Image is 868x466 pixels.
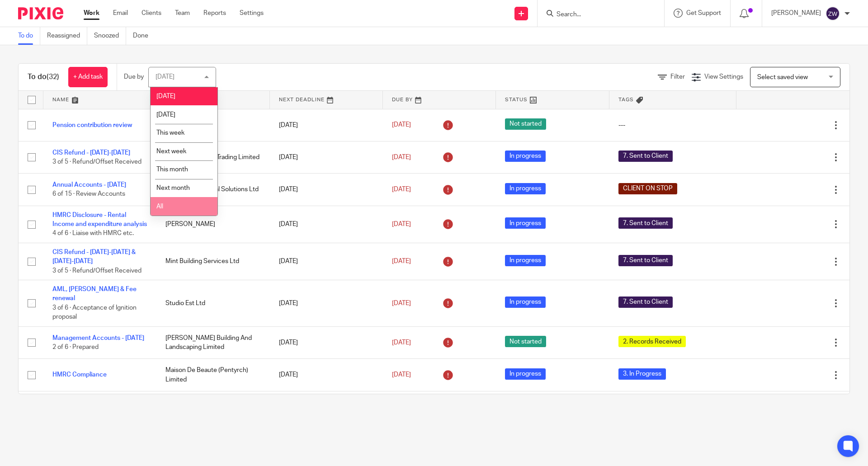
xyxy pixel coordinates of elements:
img: Pixie [18,7,63,19]
a: Team [175,9,190,18]
span: In progress [505,217,546,229]
td: [DATE] [270,174,383,206]
input: Search [556,11,637,19]
a: CIS Refund - [DATE]-[DATE] [52,150,130,156]
a: Email [113,9,128,18]
span: All [156,203,163,210]
h1: To do [28,72,59,82]
p: Due by [124,72,144,81]
img: svg%3E [826,6,840,21]
td: Maison De Beaute (Pentyrch) Limited [156,359,269,391]
div: --- [618,121,727,130]
td: Mint Building Services Ltd [156,243,269,280]
span: Next week [156,148,186,155]
a: HMRC Disclosure - Rental Income and expenditure analysis [52,212,147,227]
span: Next month [156,185,190,191]
span: Filter [670,74,685,80]
a: Annual Accounts - [DATE] [52,182,126,188]
td: [PERSON_NAME] [156,206,269,243]
td: [DATE] [270,326,383,358]
span: [DATE] [392,186,411,193]
span: 2 of 6 · Prepared [52,344,99,350]
span: In progress [505,255,546,266]
a: Settings [240,9,264,18]
span: Select saved view [757,74,808,80]
span: In progress [505,183,546,194]
span: 2. Records Received [618,336,686,347]
span: [DATE] [392,154,411,160]
span: [DATE] [156,112,175,118]
span: In progress [505,151,546,162]
a: Clients [142,9,161,18]
span: [DATE] [392,258,411,264]
td: [DATE] [270,280,383,327]
a: CIS Refund - [DATE]-[DATE] & [DATE]-[DATE] [52,249,136,264]
td: [DATE] [270,206,383,243]
td: [DATE] [270,141,383,173]
span: Tags [618,97,634,102]
span: Not started [505,118,546,130]
a: HMRC Compliance [52,372,107,378]
span: Not started [505,336,546,347]
span: View Settings [704,74,743,80]
td: [DATE] [270,243,383,280]
td: [DATE] [270,391,383,423]
a: Snoozed [94,27,126,45]
span: [DATE] [156,93,175,99]
td: MRG Finance Group Ltd [156,391,269,423]
span: [DATE] [392,300,411,306]
a: AML, [PERSON_NAME] & Fee renewal [52,286,137,301]
span: This month [156,166,188,173]
span: 4 of 6 · Liaise with HMRC etc. [52,231,134,237]
span: 7. Sent to Client [618,255,673,266]
a: Done [133,27,155,45]
a: To do [18,27,40,45]
span: [DATE] [392,339,411,346]
span: 7. Sent to Client [618,151,673,162]
td: [DATE] [270,359,383,391]
a: Pension contribution review [52,122,132,128]
span: 3 of 5 · Refund/Offset Received [52,268,142,274]
a: + Add task [68,67,108,87]
td: Studio Est Ltd [156,280,269,327]
span: 7. Sent to Client [618,217,673,229]
span: 3 of 6 · Acceptance of Ignition proposal [52,305,137,320]
p: [PERSON_NAME] [771,9,821,18]
span: 3 of 5 · Refund/Offset Received [52,159,142,165]
span: [DATE] [392,221,411,227]
span: (32) [47,73,59,80]
a: Work [84,9,99,18]
div: [DATE] [156,74,175,80]
span: This week [156,130,184,136]
span: 3. In Progress [618,368,666,380]
span: CLIENT ON STOP [618,183,677,194]
td: [PERSON_NAME] Building And Landscaping Limited [156,326,269,358]
span: 6 of 15 · Review Accounts [52,191,125,198]
td: [DATE] [270,109,383,141]
span: [DATE] [392,372,411,378]
a: Reassigned [47,27,87,45]
a: Reports [203,9,226,18]
span: In progress [505,368,546,380]
span: Get Support [686,10,721,16]
a: Management Accounts - [DATE] [52,335,144,341]
span: In progress [505,297,546,308]
span: [DATE] [392,122,411,128]
span: 7. Sent to Client [618,297,673,308]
